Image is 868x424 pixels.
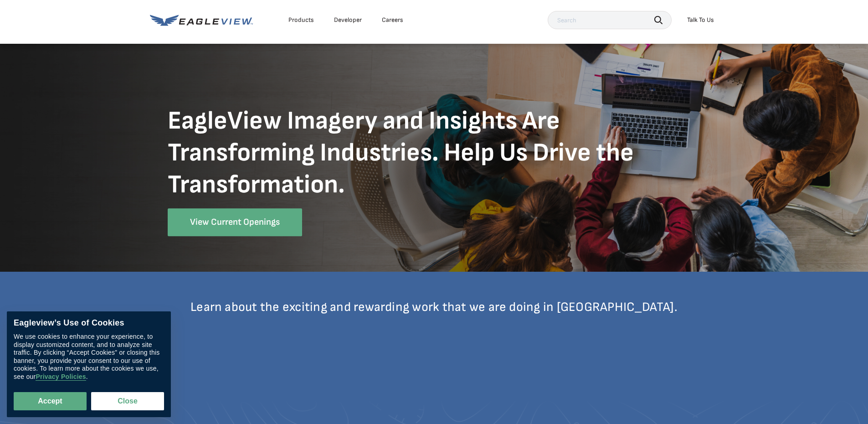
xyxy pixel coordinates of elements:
input: Search [548,11,672,29]
button: Accept [14,392,87,410]
a: View Current Openings [168,208,302,236]
div: Talk To Us [687,16,714,24]
a: Developer [334,16,362,24]
a: Privacy Policies [36,373,86,381]
button: Close [91,392,164,410]
div: Eagleview’s Use of Cookies [14,318,164,328]
div: Careers [382,16,403,24]
p: Learn about the exciting and rewarding work that we are doing in [GEOGRAPHIC_DATA]. [168,299,701,315]
div: Products [288,16,314,24]
h1: EagleView Imagery and Insights Are Transforming Industries. Help Us Drive the Transformation. [168,105,701,201]
div: We use cookies to enhance your experience, to display customized content, and to analyze site tra... [14,333,164,381]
